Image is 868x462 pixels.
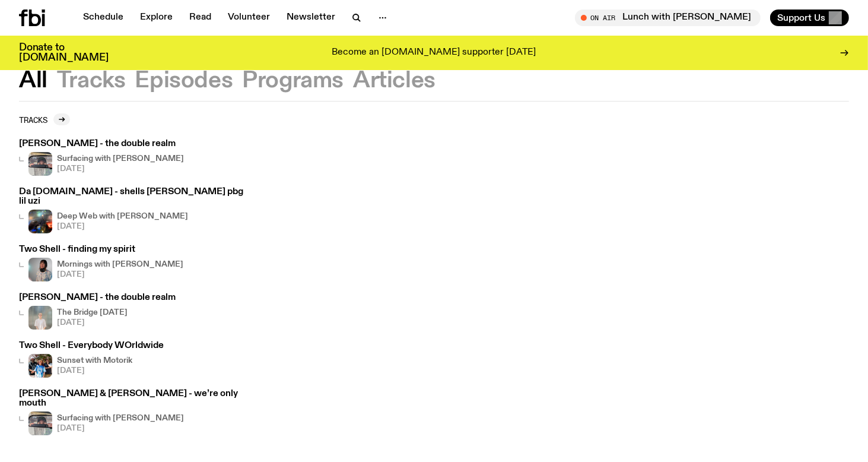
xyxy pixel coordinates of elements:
[57,155,184,163] h4: Surfacing with [PERSON_NAME]
[353,70,435,91] button: Articles
[279,10,342,26] a: Newsletter
[19,390,247,407] h3: [PERSON_NAME] & [PERSON_NAME] - we’re only mouth
[57,414,184,422] h4: Surfacing with [PERSON_NAME]
[57,367,132,375] span: [DATE]
[19,140,184,176] a: [PERSON_NAME] - the double realmSurfacing with [PERSON_NAME][DATE]
[57,70,126,91] button: Tracks
[57,223,188,230] span: [DATE]
[19,293,176,302] h3: [PERSON_NAME] - the double realm
[19,188,247,205] h3: Da [DOMAIN_NAME] - shells [PERSON_NAME] pbg lil uzi
[76,10,131,26] a: Schedule
[19,188,247,233] a: Da [DOMAIN_NAME] - shells [PERSON_NAME] pbg lil uziDeep Web with [PERSON_NAME][DATE]
[28,258,52,281] img: Kana Frazer is smiling at the camera with her head tilted slightly to her left. She wears big bla...
[575,10,761,26] button: On AirLunch with [PERSON_NAME]
[221,10,277,26] a: Volunteer
[19,115,47,124] h2: Tracks
[19,245,183,254] h3: Two Shell - finding my spirit
[57,319,128,327] span: [DATE]
[182,10,218,26] a: Read
[57,165,184,173] span: [DATE]
[19,140,184,148] h3: [PERSON_NAME] - the double realm
[19,245,183,281] a: Two Shell - finding my spiritKana Frazer is smiling at the camera with her head tilted slightly t...
[57,425,184,432] span: [DATE]
[57,261,183,268] h4: Mornings with [PERSON_NAME]
[57,357,132,365] h4: Sunset with Motorik
[19,341,164,378] a: Two Shell - Everybody WOrldwideAndrew, Reenie, and Pat stand in a row, smiling at the camera, in ...
[57,309,128,317] h4: The Bridge [DATE]
[133,10,180,26] a: Explore
[770,10,849,26] button: Support Us
[19,70,47,91] button: All
[19,390,247,435] a: [PERSON_NAME] & [PERSON_NAME] - we’re only mouthSurfacing with [PERSON_NAME][DATE]
[19,341,164,350] h3: Two Shell - Everybody WOrldwide
[19,293,176,330] a: [PERSON_NAME] - the double realmMara stands in front of a frosted glass wall wearing a cream colo...
[19,113,70,125] a: Tracks
[28,306,52,330] img: Mara stands in front of a frosted glass wall wearing a cream coloured t-shirt and black glasses. ...
[332,48,536,58] p: Become an [DOMAIN_NAME] supporter [DATE]
[57,271,183,279] span: [DATE]
[28,354,52,378] img: Andrew, Reenie, and Pat stand in a row, smiling at the camera, in dappled light with a vine leafe...
[135,70,233,91] button: Episodes
[777,12,825,23] span: Support Us
[19,43,109,63] h3: Donate to [DOMAIN_NAME]
[242,70,344,91] button: Programs
[57,213,188,220] h4: Deep Web with [PERSON_NAME]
